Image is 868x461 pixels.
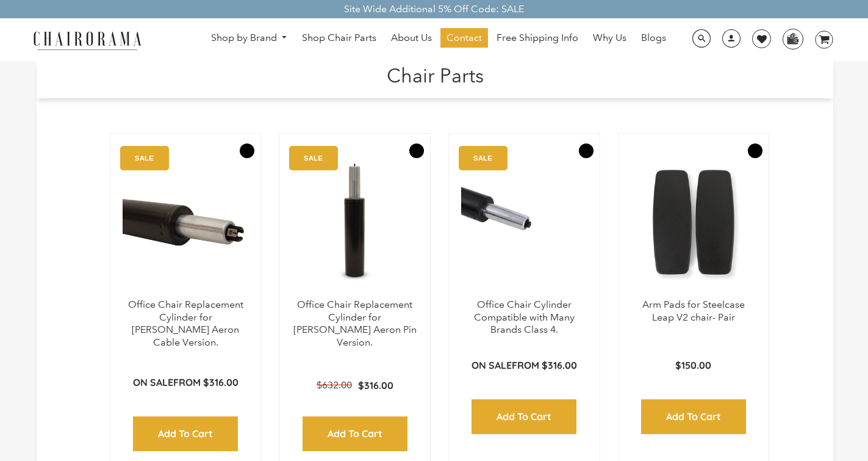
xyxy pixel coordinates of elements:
[440,28,488,48] a: Contact
[303,416,407,451] input: Add to Cart
[675,359,711,372] p: $150.00
[128,299,243,348] a: Office Chair Replacement Cylinder for [PERSON_NAME] Aeron Cable Version.
[641,399,746,434] input: Add to Cart
[205,29,294,48] a: Shop by Brand
[461,146,587,299] a: Office Chair Cylinder Compatible with Many Brands Class 4. - chairorama Office Chair Cylinder Com...
[642,299,745,323] a: Arm Pads for Steelcase Leap V2 chair- Pair
[358,379,393,392] p: $316.00
[461,146,587,299] img: Office Chair Cylinder Compatible with Many Brands Class 4. - chairorama
[472,399,576,434] input: Add to Cart
[302,32,376,45] span: Shop Chair Parts
[296,28,382,48] a: Shop Chair Parts
[385,28,438,48] a: About Us
[26,29,148,51] img: chairorama
[391,32,432,45] span: About Us
[317,379,358,392] p: $632.00
[587,28,633,48] a: Why Us
[304,154,323,162] text: SALE
[631,146,757,299] a: Arm Pads for Steelcase Leap V2 chair- Pair - chairorama Arm Pads for Steelcase Leap V2 chair- Pai...
[49,61,821,87] h1: Chair Parts
[133,376,173,388] strong: On Sale
[292,146,418,299] img: Office Chair Replacement Cylinder for Herman Miller Aeron Pin Version. - chairorama
[240,143,254,158] button: Add to Wishlist
[748,143,762,158] button: Add to Wishlist
[292,146,418,299] a: Office Chair Replacement Cylinder for Herman Miller Aeron Pin Version. - chairorama Office Chair ...
[579,143,594,158] button: Add to Wishlist
[200,28,677,51] nav: DesktopNavigation
[593,32,626,45] span: Why Us
[123,146,249,299] img: Office Chair Replacement Cylinder for Herman Miller Aeron Cable Version. - chairorama
[474,299,575,336] a: Office Chair Cylinder Compatible with Many Brands Class 4.
[473,154,492,162] text: SALE
[472,359,577,372] p: from $316.00
[135,154,154,162] text: SALE
[497,32,578,45] span: Free Shipping Info
[447,32,482,45] span: Contact
[783,29,802,48] img: WhatsApp_Image_2024-07-12_at_16.23.01.webp
[133,416,238,451] input: Add to Cart
[123,146,249,299] a: Office Chair Replacement Cylinder for Herman Miller Aeron Cable Version. - chairorama Office Chai...
[293,299,417,348] a: Office Chair Replacement Cylinder for [PERSON_NAME] Aeron Pin Version.
[409,143,424,158] button: Add to Wishlist
[635,28,672,48] a: Blogs
[133,376,239,389] p: from $316.00
[631,146,757,299] img: Arm Pads for Steelcase Leap V2 chair- Pair - chairorama
[490,28,584,48] a: Free Shipping Info
[472,359,512,371] strong: On Sale
[641,32,666,45] span: Blogs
